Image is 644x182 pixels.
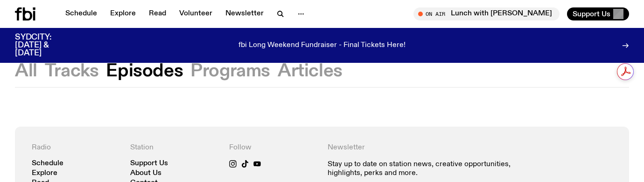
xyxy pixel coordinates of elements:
h4: Follow [229,143,316,152]
h4: Radio [32,143,119,152]
h3: SYDCITY: [DATE] & [DATE] [15,34,75,57]
button: Support Us [567,7,629,20]
a: Schedule [32,160,63,167]
p: Stay up to date on station news, creative opportunities, highlights, perks and more. [328,160,514,178]
p: fbi Long Weekend Fundraiser - Final Tickets Here! [238,41,406,50]
button: On AirLunch with [PERSON_NAME] [413,7,560,20]
a: Explore [105,7,141,20]
a: Schedule [60,7,103,20]
a: Volunteer [174,7,218,20]
span: Support Us [573,10,610,18]
a: Explore [32,170,57,177]
a: Newsletter [220,7,269,20]
button: Episodes [106,63,183,80]
h4: Newsletter [328,143,514,152]
button: Articles [278,63,343,80]
button: Programs [190,63,270,80]
h4: Station [130,143,217,152]
a: Support Us [130,160,168,167]
button: Tracks [45,63,99,80]
a: Read [143,7,172,20]
button: All [15,63,37,80]
a: About Us [130,170,161,177]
